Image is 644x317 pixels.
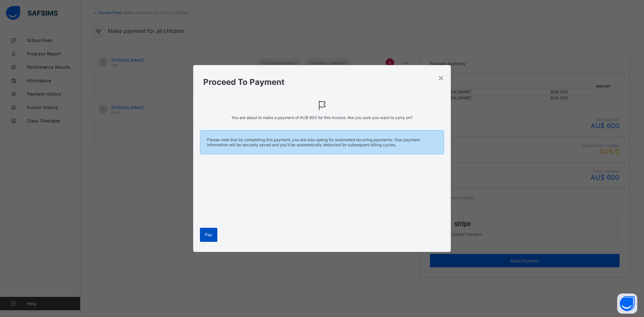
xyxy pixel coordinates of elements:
span: Pay [205,232,212,237]
span: You are about to make a payment of for this invoice. Are you sure you want to carry on? [203,115,441,120]
div: × [438,72,444,83]
span: Please note that by completing this payment, you are also opting for automated recurring payments... [207,137,437,147]
h1: Proceed To Payment [203,77,441,87]
button: Open asap [617,294,637,314]
span: AU$ 600 [300,115,317,120]
iframe: Secure payment input frame [199,163,445,226]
